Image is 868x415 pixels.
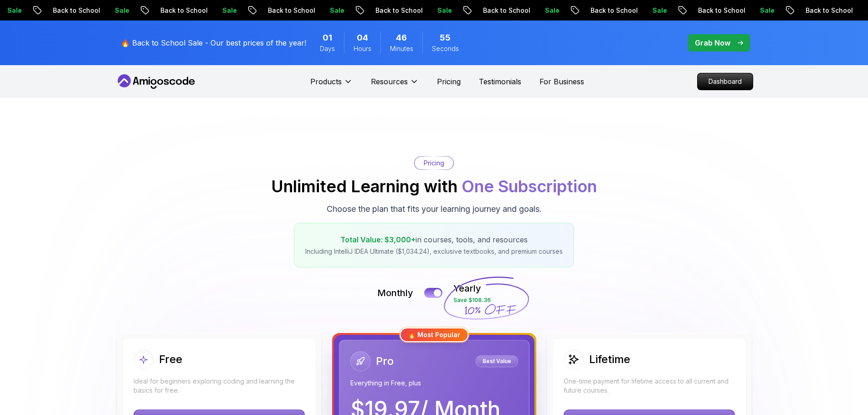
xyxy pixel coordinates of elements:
span: Total Value: $3,000+ [340,235,416,244]
a: Dashboard [697,73,753,90]
p: Resources [371,76,408,87]
a: Pricing [437,76,461,87]
p: Dashboard [698,73,753,90]
p: Everything in Free, plus [350,379,518,388]
span: 46 Minutes [396,31,407,44]
span: Seconds [432,44,459,53]
h2: Pro [376,354,394,369]
p: Back to School [40,6,102,15]
button: Resources [371,76,419,94]
p: Back to School [362,6,424,15]
h2: Unlimited Learning with [271,177,597,195]
p: Including IntelliJ IDEA Ultimate ($1,034.24), exclusive textbooks, and premium courses [305,247,563,256]
p: Back to School [685,6,747,15]
p: Choose the plan that fits your learning journey and goals. [327,203,542,215]
span: 55 Seconds [440,31,451,44]
p: Grab Now [695,37,730,48]
p: Sale [639,6,668,15]
p: Sale [209,6,238,15]
span: Hours [354,44,371,53]
span: Minutes [390,44,413,53]
a: Testimonials [479,76,521,87]
span: One Subscription [462,176,597,196]
p: Back to School [470,6,532,15]
p: Back to School [792,6,854,15]
p: Sale [747,6,776,15]
span: Days [320,44,335,53]
p: Sale [532,6,561,15]
p: in courses, tools, and resources [305,234,563,245]
p: Sale [317,6,346,15]
button: Products [310,76,353,94]
p: 🔥 Back to School Sale - Our best prices of the year! [121,37,306,48]
p: Back to School [147,6,209,15]
p: Back to School [577,6,639,15]
p: Ideal for beginners exploring coding and learning the basics for free. [134,377,305,395]
p: One-time payment for lifetime access to all current and future courses. [564,377,735,395]
p: Sale [424,6,453,15]
h2: Lifetime [589,352,630,367]
p: Back to School [255,6,317,15]
p: Best Value [477,357,517,366]
span: 1 Days [323,31,332,44]
p: Monthly [377,287,413,299]
span: 4 Hours [357,31,368,44]
h2: Free [159,352,182,367]
p: Products [310,76,342,87]
p: Pricing [424,159,444,168]
p: Sale [102,6,131,15]
a: For Business [539,76,584,87]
